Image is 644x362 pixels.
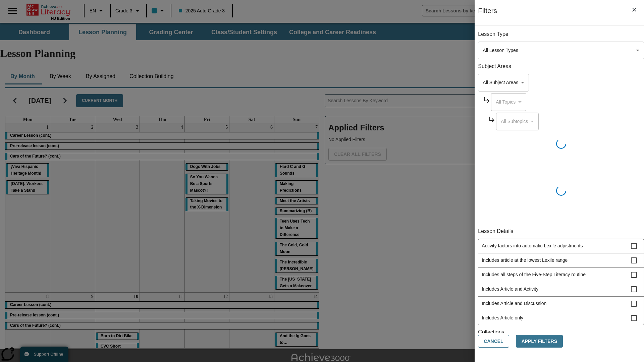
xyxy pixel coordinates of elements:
span: Activity factors into automatic Lexile adjustments [482,242,631,249]
div: Includes article at the lowest Lexile range [478,253,644,268]
div: Activity factors into automatic Lexile adjustments [478,239,644,253]
div: Includes Article and Discussion [478,297,644,311]
button: Close Filters side menu [627,3,641,17]
button: Cancel [478,335,509,348]
div: Includes Article only [478,311,644,325]
span: Includes Article only [482,314,631,321]
p: Lesson Type [478,31,644,38]
p: Lesson Details [478,228,644,235]
span: Includes article at the lowest Lexile range [482,257,631,264]
div: Select a Subject Area [491,93,526,111]
div: Select a lesson type [478,42,644,59]
p: Collections [478,328,644,336]
div: Select a Subject Area [478,74,529,92]
div: Includes all steps of the Five-Step Literacy routine [478,268,644,282]
button: Apply Filters [516,335,563,348]
div: Includes Article and Activity [478,282,644,297]
h1: Filters [478,7,497,25]
span: Includes all steps of the Five-Step Literacy routine [482,271,631,278]
p: Subject Areas [478,63,644,70]
span: Includes Article and Activity [482,286,631,293]
div: Select a Subject Area [496,113,539,130]
ul: Lesson Details [478,239,644,325]
span: Includes Article and Discussion [482,300,631,307]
